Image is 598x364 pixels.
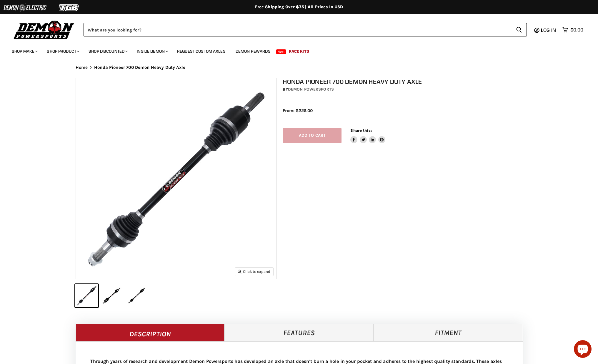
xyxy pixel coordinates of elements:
a: Race Kits [284,45,314,57]
button: IMAGE thumbnail [75,284,98,307]
span: New! [276,49,286,54]
a: Log in [538,27,559,33]
a: $0.00 [559,26,586,34]
span: Honda Pioneer 700 Demon Heavy Duty Axle [94,65,185,70]
a: Description [76,324,225,341]
span: Share this: [350,128,372,133]
img: Demon Powersports [12,19,76,40]
img: TGB Logo 2 [47,2,91,13]
a: Demon Powersports [288,87,334,92]
a: Fitment [374,324,523,341]
a: Shop Make [7,45,41,57]
span: $0.00 [570,27,583,33]
span: From: $225.00 [283,108,313,113]
a: Request Custom Axles [173,45,230,57]
a: Inside Demon [132,45,171,57]
a: Features [224,324,374,341]
aside: Share this: [350,128,385,143]
a: Home [76,65,88,70]
nav: Breadcrumbs [64,65,534,70]
img: IMAGE [76,78,276,279]
button: IMAGE thumbnail [100,284,123,307]
div: Free Shipping Over $75 | All Prices In USD [64,4,534,10]
div: by [283,86,529,93]
input: Search [84,23,511,36]
form: Product [84,23,527,36]
a: Demon Rewards [231,45,275,57]
a: Shop Product [42,45,83,57]
span: Click to expand [238,269,270,274]
span: Log in [541,27,556,33]
button: Click to expand [235,268,273,275]
img: Demon Electric Logo 2 [3,2,47,13]
inbox-online-store-chat: Shopify online store chat [572,340,593,359]
h1: Honda Pioneer 700 Demon Heavy Duty Axle [283,78,529,85]
button: IMAGE thumbnail [125,284,148,307]
ul: Main menu [7,43,582,57]
button: Search [511,23,527,36]
a: Shop Discounted [84,45,131,57]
